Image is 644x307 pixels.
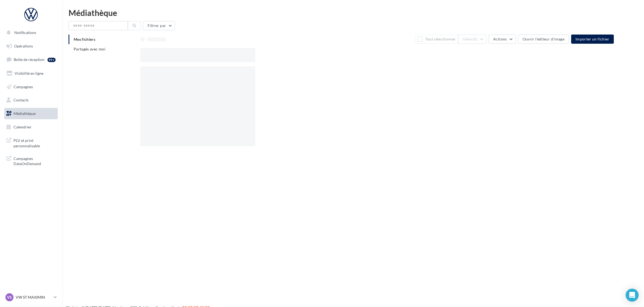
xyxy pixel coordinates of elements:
a: Campagnes DataOnDemand [3,153,59,169]
span: Opérations [14,44,33,48]
a: Contacts [3,94,59,106]
span: Campagnes DataOnDemand [13,155,56,166]
button: Actions [489,35,516,44]
span: Partagés avec moi [74,47,105,51]
button: Filtrer par [143,21,175,30]
span: Campagnes [13,84,33,89]
span: Importer un fichier [575,37,609,41]
a: Médiathèque [3,108,59,119]
button: Ouvrir l'éditeur d'image [518,35,569,44]
a: Boîte de réception99+ [3,54,59,65]
a: Opérations [3,40,59,52]
button: Tout sélectionner [415,35,458,44]
span: Mes fichiers [74,37,95,42]
button: Importer un fichier [571,35,614,44]
a: Visibilité en ligne [3,68,59,79]
a: Campagnes [3,81,59,93]
span: Actions [493,37,507,41]
div: Open Intercom Messenger [626,289,639,302]
a: Calendrier [3,121,59,133]
div: 99+ [47,58,56,62]
p: VW ST MAXIMIN [16,295,52,300]
span: Calendrier [13,125,32,129]
button: Notifications [3,27,57,38]
span: VS [7,295,12,300]
a: PLV et print personnalisable [3,135,59,151]
span: Boîte de réception [14,57,45,62]
span: Visibilité en ligne [15,71,43,76]
a: VS VW ST MAXIMIN [4,292,58,302]
span: Notifications [14,30,36,35]
span: PLV et print personnalisable [13,137,56,148]
span: (0) [473,37,478,41]
span: Médiathèque [13,111,36,116]
span: Contacts [13,98,29,102]
div: Médiathèque [69,9,638,17]
button: Gérer(0) [458,35,486,44]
